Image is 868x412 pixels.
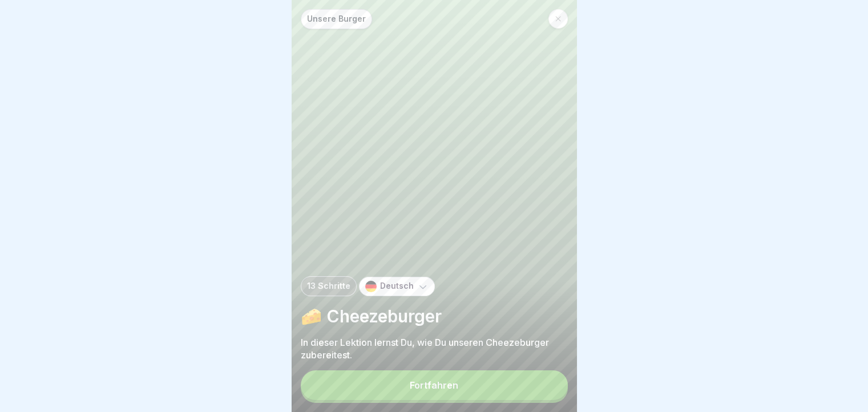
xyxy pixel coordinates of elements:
[410,380,458,390] div: Fortfahren
[380,281,414,291] p: Deutsch
[307,281,350,291] p: 13 Schritte
[365,281,377,292] img: de.svg
[307,14,366,24] p: Unsere Burger
[301,336,568,361] p: In dieser Lektion lernst Du, wie Du unseren Cheezeburger zubereitest.
[301,370,568,400] button: Fortfahren
[301,305,568,327] p: 🧀 Cheezeburger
